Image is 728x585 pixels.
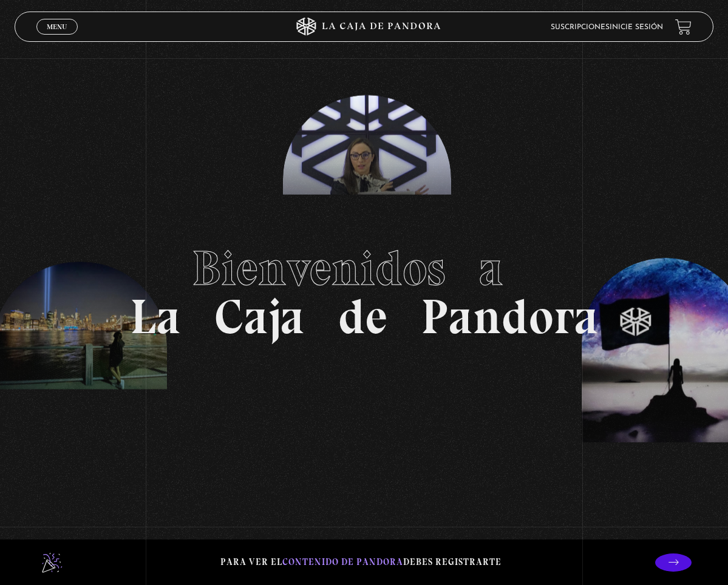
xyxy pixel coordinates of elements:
p: Para ver el debes registrarte [220,554,502,570]
a: Inicie sesión [610,24,663,31]
span: Bienvenidos a [192,239,537,297]
h1: La Caja de Pandora [130,244,599,341]
a: Suscripciones [551,24,610,31]
a: View your shopping cart [675,19,692,35]
span: contenido de Pandora [282,556,403,567]
span: Cerrar [43,33,72,42]
span: Menu [47,23,67,30]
